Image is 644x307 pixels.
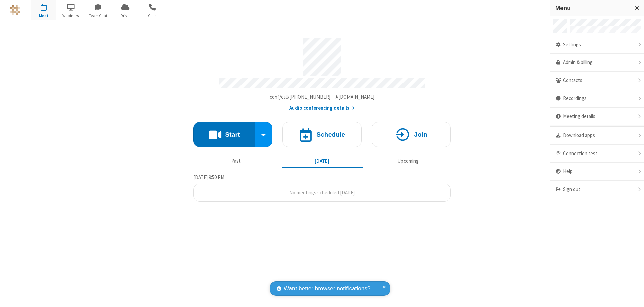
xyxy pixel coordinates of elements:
button: Past [196,155,277,167]
div: Recordings [550,89,644,108]
button: Audio conferencing details [289,104,355,112]
div: Contacts [550,72,644,90]
img: QA Selenium DO NOT DELETE OR CHANGE [10,5,20,15]
div: Settings [550,36,644,54]
div: Connection test [550,145,644,163]
span: Team Chat [86,13,111,19]
a: Admin & billing [550,54,644,72]
span: [DATE] 9:50 PM [193,174,224,180]
span: Want better browser notifications? [284,284,370,293]
button: Copy my meeting room linkCopy my meeting room link [270,93,375,101]
span: Webinars [58,13,84,19]
h4: Start [225,131,240,138]
section: Today's Meetings [193,173,451,202]
button: Schedule [282,122,362,147]
div: Help [550,163,644,181]
span: No meetings scheduled [DATE] [289,189,355,196]
button: Upcoming [368,155,448,167]
section: Account details [193,33,451,112]
div: Meeting details [550,108,644,126]
span: Drive [113,13,138,19]
div: Sign out [550,181,644,198]
div: Download apps [550,127,644,145]
button: [DATE] [282,155,363,167]
span: Copy my meeting room link [270,94,375,100]
button: Start [193,122,255,147]
span: Meet [31,13,56,19]
div: Start conference options [255,122,273,147]
h4: Schedule [316,131,345,138]
button: Join [372,122,451,147]
h3: Menu [555,5,629,11]
span: Calls [140,13,165,19]
h4: Join [414,131,427,138]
